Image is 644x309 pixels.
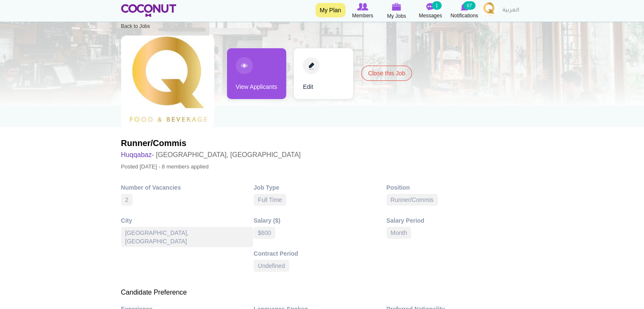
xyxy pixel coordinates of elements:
[419,11,442,20] span: Messages
[121,227,254,247] div: [GEOGRAPHIC_DATA], [GEOGRAPHIC_DATA]
[361,66,412,81] a: Close this Job
[346,2,380,20] a: Browse Members Members
[392,3,401,11] img: My Jobs
[414,2,448,20] a: Messages Messages 1
[380,2,414,20] a: My Jobs My Jobs
[387,12,406,20] span: My Jobs
[387,227,412,239] div: Month
[121,194,133,206] div: 2
[254,249,387,258] div: Contract Period
[254,260,289,272] div: Undefined
[352,11,373,20] span: Members
[121,149,301,161] h3: - [GEOGRAPHIC_DATA], [GEOGRAPHIC_DATA]
[254,183,387,192] div: Job Type
[357,3,368,11] img: Browse Members
[121,4,177,17] img: Home
[121,23,150,29] a: Back to Jobs
[498,2,523,19] a: العربية
[448,2,481,20] a: Notifications Notifications 67
[121,216,254,225] div: City
[387,194,438,206] div: Runner/Commis
[461,3,468,11] img: Notifications
[315,3,345,17] a: My Plan
[254,194,286,206] div: Full Time
[463,1,475,10] small: 67
[254,227,275,239] div: $600
[426,3,435,11] img: Messages
[254,216,387,225] div: Salary ($)
[121,137,301,149] h2: Runner/Commis
[294,48,353,99] a: Edit
[121,151,152,158] a: Huqqabaz
[121,183,254,192] div: Number of Vacancies
[121,289,187,296] span: Candidate Preference
[227,48,286,99] a: View Applicants
[387,216,520,225] div: Salary Period
[387,183,520,192] div: Position
[451,11,478,20] span: Notifications
[432,1,441,10] small: 1
[121,161,301,173] p: Posted [DATE] - 8 members applied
